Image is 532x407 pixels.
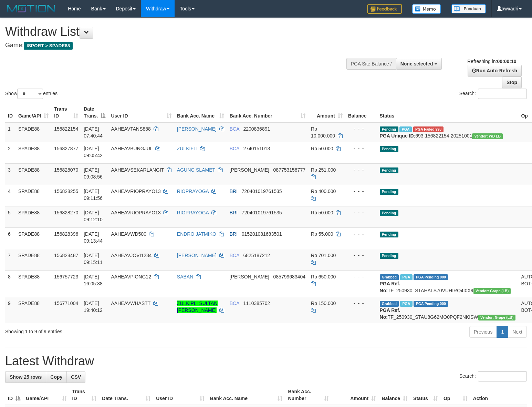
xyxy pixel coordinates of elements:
[71,374,81,380] span: CSV
[348,231,374,237] div: - - -
[81,103,108,122] th: Date Trans.: activate to sort column descending
[5,25,348,39] h1: Withdraw List
[311,189,336,194] span: Rp 400.000
[380,133,416,139] b: PGA Unique ID:
[70,385,100,405] th: Trans ID: activate to sort column ascending
[242,189,282,194] span: Copy 720401019761535 to clipboard
[348,300,374,307] div: - - -
[311,167,336,173] span: Rp 251.000
[497,326,508,338] a: 1
[5,185,15,206] td: 4
[17,89,43,99] select: Showentries
[5,89,58,99] label: Show entries
[5,142,15,163] td: 2
[441,385,470,405] th: Op: activate to sort column ascending
[111,146,153,151] span: AAHEAVBUNGJUL
[230,167,269,173] span: [PERSON_NAME]
[230,231,238,237] span: BRI
[469,326,497,338] a: Previous
[207,385,285,405] th: Bank Acc. Name: activate to sort column ascending
[54,210,78,215] span: 156828270
[367,4,402,14] img: Feedback.jpg
[46,371,67,383] a: Copy
[15,163,51,185] td: SPADE88
[5,354,527,368] h1: Latest Withdraw
[177,146,198,151] a: ZULKIFLI
[84,167,103,180] span: [DATE] 09:08:56
[54,301,78,306] span: 156771004
[311,231,333,237] span: Rp 55.000
[111,274,151,279] span: AAHEAVPIONG12
[348,125,374,132] div: - - -
[54,231,78,237] span: 156828396
[311,146,333,151] span: Rp 50.000
[153,385,207,405] th: User ID: activate to sort column ascending
[410,385,441,405] th: Status: activate to sort column ascending
[380,210,398,216] span: Pending
[5,206,15,227] td: 5
[84,274,103,286] span: [DATE] 16:05:38
[230,274,269,279] span: [PERSON_NAME]
[273,167,305,173] span: Copy 087753158777 to clipboard
[285,385,331,405] th: Bank Acc. Number: activate to sort column ascending
[478,89,527,99] input: Search:
[242,231,282,237] span: Copy 015201081683501 to clipboard
[15,142,51,163] td: SPADE88
[451,4,486,13] img: panduan.png
[5,385,23,405] th: ID: activate to sort column descending
[332,385,379,405] th: Amount: activate to sort column ascending
[174,103,227,122] th: Bank Acc. Name: activate to sort column ascending
[348,188,374,195] div: - - -
[380,126,398,132] span: Pending
[15,103,51,122] th: Game/API: activate to sort column ascending
[227,103,308,122] th: Bank Acc. Number: activate to sort column ascending
[5,103,15,122] th: ID
[478,315,516,320] span: Vendor URL: https://dashboard.q2checkout.com/secure
[243,301,270,306] span: Copy 1110385702 to clipboard
[377,297,519,323] td: TF_250930_STAU8G62MO0PQF2NKISW
[502,77,522,88] a: Stop
[54,274,78,279] span: 156757723
[54,146,78,151] span: 156827877
[413,126,444,132] span: PGA Error
[111,253,152,258] span: AAHEAVJOVI1234
[412,4,441,14] img: Button%20Memo.svg
[377,103,519,122] th: Status
[230,126,239,132] span: BCA
[380,301,399,307] span: Grabbed
[459,371,527,381] label: Search:
[230,301,239,306] span: BCA
[380,281,400,293] b: PGA Ref. No:
[470,385,527,405] th: Action
[508,326,527,338] a: Next
[15,185,51,206] td: SPADE88
[51,103,81,122] th: Trans ID: activate to sort column ascending
[5,297,15,323] td: 9
[400,61,433,67] span: None selected
[10,374,42,380] span: Show 25 rows
[5,371,46,383] a: Show 25 rows
[273,274,305,279] span: Copy 085799683404 to clipboard
[478,371,527,381] input: Search:
[348,273,374,280] div: - - -
[459,89,527,99] label: Search:
[84,146,103,158] span: [DATE] 09:05:42
[177,210,209,215] a: RIOPRAYOGA
[243,146,270,151] span: Copy 2740151013 to clipboard
[177,126,217,132] a: [PERSON_NAME]
[311,210,333,215] span: Rp 50.000
[111,301,150,306] span: AAHEAVWHASTT
[111,189,160,194] span: AAHEAVRIOPRAYO13
[380,274,399,280] span: Grabbed
[15,122,51,142] td: SPADE88
[348,145,374,152] div: - - -
[5,325,217,335] div: Showing 1 to 9 of 9 entries
[473,288,511,294] span: Vendor URL: https://dashboard.q2checkout.com/secure
[5,163,15,185] td: 3
[380,232,398,237] span: Pending
[177,231,216,237] a: ENDRO JATMIKO
[99,385,153,405] th: Date Trans.: activate to sort column ascending
[377,270,519,297] td: TF_250930_STAHALS70VUHIRQ4I0X9
[399,126,411,132] span: Marked by awxadri
[5,42,348,49] h4: Game:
